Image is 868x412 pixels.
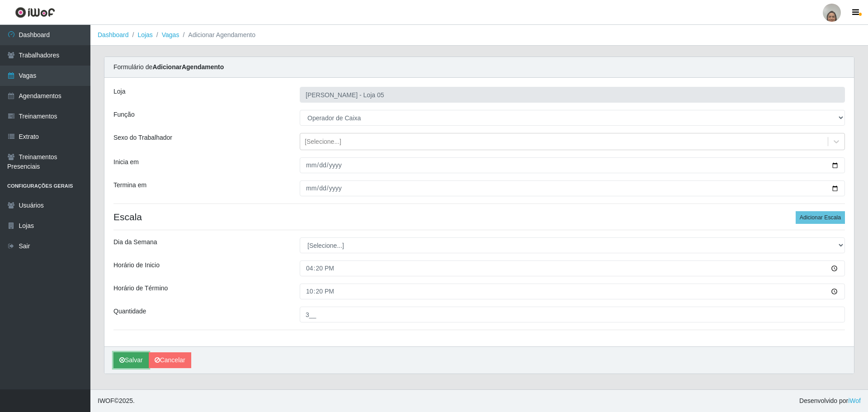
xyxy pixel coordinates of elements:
label: Horário de Término [113,284,168,293]
input: 00:00 [300,260,845,276]
span: Desenvolvido por [799,396,861,406]
a: iWof [848,397,861,404]
input: 00:00 [300,284,845,299]
nav: breadcrumb [90,25,868,46]
label: Sexo do Trabalhador [113,133,172,142]
label: Inicia em [113,157,139,167]
span: © 2025 . [98,396,135,406]
li: Adicionar Agendamento [179,30,255,40]
a: Dashboard [98,31,129,38]
div: [Selecione...] [305,137,341,147]
label: Loja [113,87,125,96]
input: 00/00/0000 [300,157,845,173]
label: Termina em [113,180,146,190]
a: Cancelar [149,352,191,368]
button: Salvar [113,352,149,368]
a: Lojas [137,31,152,38]
div: Formulário de [104,57,854,78]
label: Horário de Inicio [113,260,160,270]
a: Vagas [162,31,179,38]
span: IWOF [98,397,114,404]
button: Adicionar Escala [796,211,845,224]
h4: Escala [113,211,845,223]
label: Função [113,110,135,119]
label: Dia da Semana [113,237,157,247]
input: Informe a quantidade... [300,307,845,322]
label: Quantidade [113,307,146,316]
strong: Adicionar Agendamento [152,63,224,71]
img: CoreUI Logo [15,7,55,18]
input: 00/00/0000 [300,180,845,196]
